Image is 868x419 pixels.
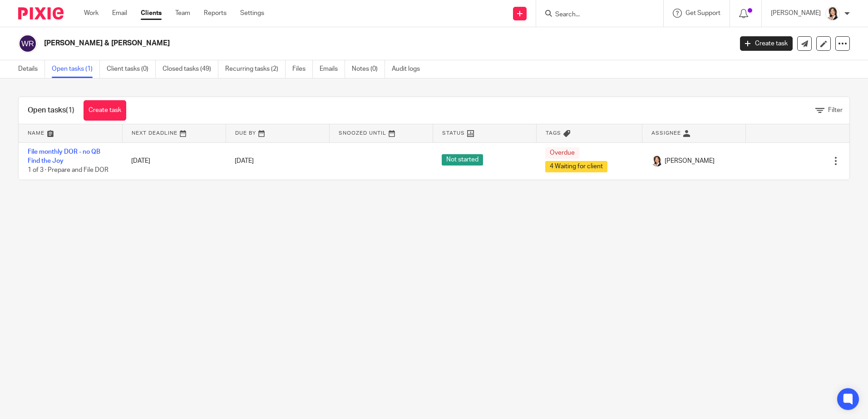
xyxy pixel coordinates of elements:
[235,158,254,164] span: [DATE]
[28,106,74,115] h1: Open tasks
[825,6,840,21] img: BW%20Website%203%20-%20square.jpg
[175,9,190,18] a: Team
[112,9,127,18] a: Email
[554,11,636,19] input: Search
[240,9,264,18] a: Settings
[686,10,720,16] span: Get Support
[546,131,561,136] span: Tags
[292,60,313,78] a: Files
[339,131,386,136] span: Snoozed Until
[18,34,37,53] img: svg%3E
[740,36,793,51] a: Create task
[28,149,100,164] a: File monthly DOR - no QB Find the Joy
[665,156,715,166] span: [PERSON_NAME]
[771,9,821,18] p: [PERSON_NAME]
[163,60,218,78] a: Closed tasks (49)
[52,60,100,78] a: Open tasks (1)
[442,154,483,166] span: Not started
[545,147,579,159] span: Overdue
[107,60,156,78] a: Client tasks (0)
[84,9,99,18] a: Work
[320,60,345,78] a: Emails
[828,107,843,113] span: Filter
[66,107,74,114] span: (1)
[545,161,607,172] span: 4 Waiting for client
[18,60,45,78] a: Details
[392,60,427,78] a: Audit logs
[122,142,226,180] td: [DATE]
[18,7,64,19] img: Pixie
[84,100,126,121] a: Create task
[651,156,662,166] img: BW%20Website%203%20-%20square.jpg
[44,39,590,48] h2: [PERSON_NAME] & [PERSON_NAME]
[28,167,108,173] span: 1 of 3 · Prepare and File DOR
[225,60,286,78] a: Recurring tasks (2)
[352,60,385,78] a: Notes (0)
[141,9,162,18] a: Clients
[204,9,227,18] a: Reports
[442,131,465,136] span: Status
